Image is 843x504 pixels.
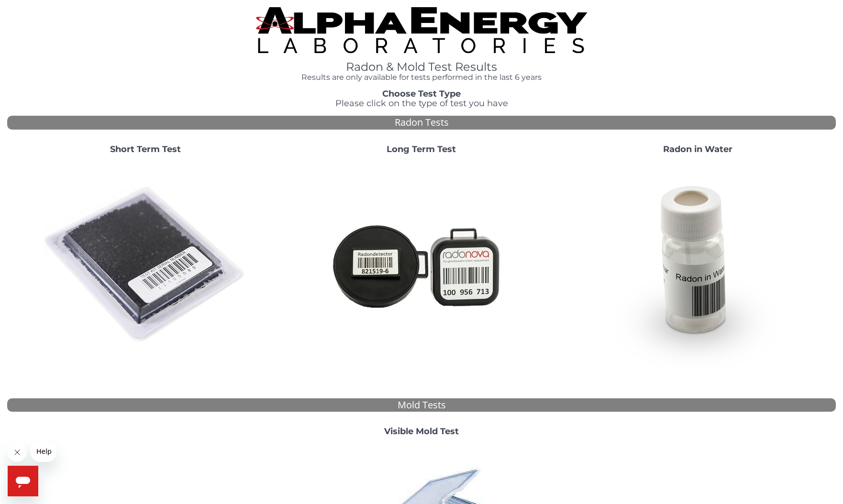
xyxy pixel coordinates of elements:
img: ShortTerm.jpg [43,162,248,368]
h4: Results are only available for tests performed in the last 6 years [256,73,588,82]
iframe: Button to launch messaging window [8,466,38,496]
img: RadoninWater.jpg [595,162,800,368]
img: TightCrop.jpg [256,7,588,53]
div: Mold Tests [7,398,836,412]
img: Radtrak2vsRadtrak3.jpg [319,162,524,368]
strong: Choose Test Type [382,88,461,99]
strong: Visible Mold Test [384,426,459,437]
strong: Radon in Water [663,144,732,154]
strong: Long Term Test [387,144,456,154]
div: Radon Tests [7,116,836,130]
iframe: Close message [8,443,27,462]
strong: Short Term Test [110,144,181,154]
iframe: Message from company [31,441,56,462]
h1: Radon & Mold Test Results [256,61,588,73]
span: Please click on the type of test you have [335,98,508,109]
